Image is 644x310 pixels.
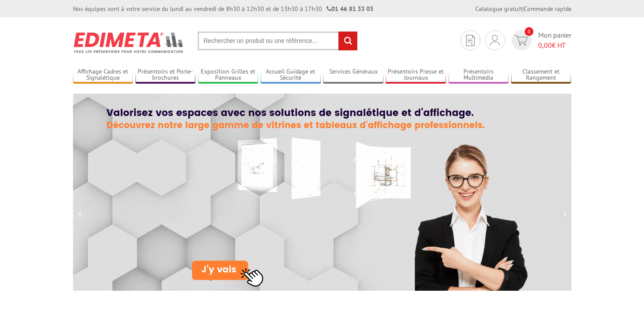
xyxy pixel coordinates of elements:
img: Présentoir, panneau, stand - Edimeta - PLV, affichage, mobilier bureau, entreprise [73,26,184,59]
a: Classement et Rangement [511,68,571,82]
a: Services Généraux [323,68,383,82]
a: Accueil Guidage et Sécurité [261,68,321,82]
a: Présentoirs Multimédia [449,68,509,82]
span: 0,00 [538,41,552,49]
span: 0 [525,27,533,36]
a: Présentoirs et Porte-brochures [136,68,196,82]
a: Présentoirs Presse et Journaux [386,68,446,82]
img: devis rapide [490,35,500,46]
a: Catalogue gratuit [475,5,522,13]
img: devis rapide [515,35,528,46]
a: devis rapide 0 Mon panier 0,00€ HT [509,30,571,50]
strong: 01 46 81 33 03 [327,5,373,13]
a: Commande rapide [524,5,571,13]
span: € HT [538,40,571,50]
div: Nos équipes sont à votre service du lundi au vendredi de 8h30 à 12h30 et de 13h30 à 17h30 [73,4,373,13]
input: Rechercher un produit ou une référence... [198,32,358,50]
a: Exposition Grilles et Panneaux [198,68,258,82]
img: devis rapide [466,35,475,46]
div: | [475,4,571,13]
input: rechercher [338,32,357,50]
a: Affichage Cadres et Signalétique [73,68,133,82]
span: Mon panier [538,30,571,50]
